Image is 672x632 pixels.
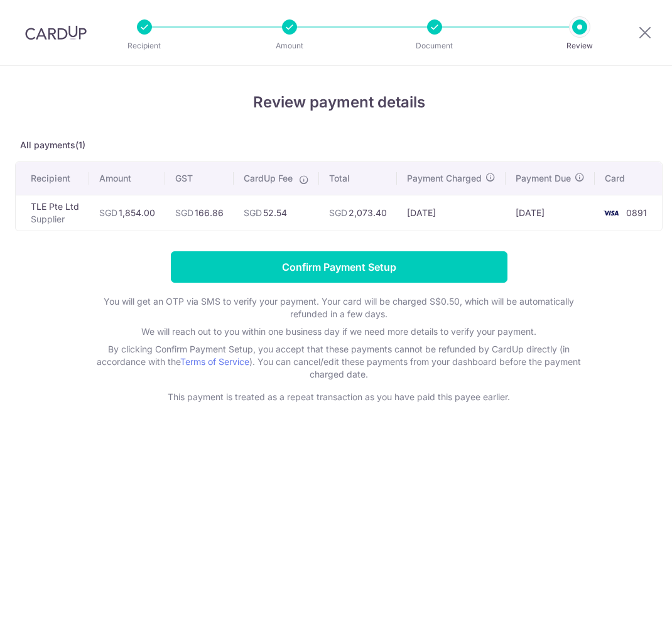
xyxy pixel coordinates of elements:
p: This payment is treated as a repeat transaction as you have paid this payee earlier. [88,391,590,403]
span: SGD [99,207,117,218]
p: Recipient [98,40,191,52]
td: TLE Pte Ltd [16,195,89,231]
span: SGD [244,207,262,218]
th: Card [595,162,662,195]
th: Total [319,162,397,195]
p: Amount [243,40,336,52]
p: We will reach out to you within one business day if we need more details to verify your payment. [88,325,590,338]
iframe: Opens a widget where you can find more information [592,594,659,626]
a: Terms of Service [180,356,249,367]
span: Payment Charged [407,172,482,185]
td: [DATE] [506,195,595,231]
td: 52.54 [234,195,319,231]
p: Document [388,40,481,52]
p: All payments(1) [15,139,663,151]
p: Review [533,40,626,52]
img: CardUp [25,25,87,40]
p: You will get an OTP via SMS to verify your payment. Your card will be charged S$0.50, which will ... [88,295,590,320]
span: 0891 [626,207,647,218]
th: GST [165,162,234,195]
td: 1,854.00 [89,195,165,231]
span: SGD [329,207,347,218]
img: <span class="translation_missing" title="translation missing: en.account_steps.new_confirm_form.b... [599,205,624,221]
td: 166.86 [165,195,234,231]
p: By clicking Confirm Payment Setup, you accept that these payments cannot be refunded by CardUp di... [88,343,590,381]
p: Supplier [31,213,79,226]
span: CardUp Fee [244,172,293,185]
th: Recipient [16,162,89,195]
h4: Review payment details [15,91,663,114]
td: [DATE] [397,195,506,231]
input: Confirm Payment Setup [171,251,507,283]
span: SGD [175,207,193,218]
span: Payment Due [516,172,571,185]
td: 2,073.40 [319,195,397,231]
th: Amount [89,162,165,195]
